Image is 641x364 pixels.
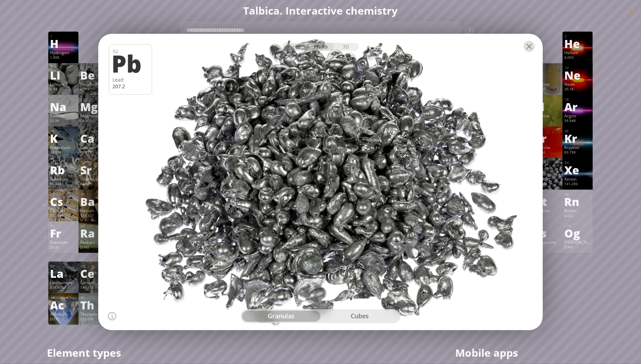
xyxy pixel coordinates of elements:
div: Ce [80,268,107,279]
div: At [534,196,561,207]
div: 37 [50,160,77,165]
div: [223] [50,245,77,250]
div: [293] [534,245,561,250]
div: [222] [564,213,591,219]
div: 20 [81,129,107,133]
div: Kr [564,133,591,144]
div: 35.45 [534,118,561,124]
div: 89 [50,296,77,300]
div: Calcium [80,144,107,150]
div: Og [564,228,591,239]
div: 87.62 [80,182,107,187]
div: Rn [564,196,591,207]
div: [227] [50,317,77,322]
div: 38 [81,160,107,165]
div: Info [282,43,309,51]
div: Lithium [50,81,77,87]
h1: Talbica. Interactive chemistry [43,3,598,18]
div: Radon [564,208,591,213]
div: Fluorine [534,81,561,87]
div: Magnesium [80,113,107,118]
div: H [50,38,77,49]
div: Hydrogen [50,50,77,55]
div: 17 [534,97,561,102]
div: Cs [50,196,77,207]
div: F [534,69,561,81]
div: 87 [50,224,77,228]
div: 132.905 [50,213,77,219]
div: 39.948 [564,118,591,124]
div: Chlorine [534,113,561,118]
div: Helium [564,50,591,55]
div: Ba [80,196,107,207]
div: Sr [80,164,107,175]
div: He [564,38,591,49]
div: 39.098 [50,150,77,156]
div: 83.798 [564,150,591,156]
div: 137.327 [80,213,107,219]
div: Thorium [80,311,107,317]
div: Xe [564,164,591,175]
div: Francium [50,239,77,245]
div: 19 [50,129,77,133]
div: Xenon [564,176,591,182]
div: 1.008 [50,55,77,61]
div: 85.468 [50,182,77,187]
div: 138.905 [50,285,77,291]
div: Ts [534,228,561,239]
div: 11 [50,97,77,102]
div: 207.2 [113,83,148,90]
div: 79.904 [534,150,561,156]
div: Pb [111,52,147,75]
div: Strontium [80,176,107,182]
div: 40.078 [80,150,107,156]
div: Bromine [534,144,561,150]
div: 10 [565,66,591,70]
div: 36 [565,129,591,133]
div: Beryllium [80,81,107,87]
div: 20.18 [564,87,591,92]
div: 18.998 [534,87,561,92]
div: Sodium [50,113,77,118]
div: Tennessine [534,239,561,245]
div: 3 [50,66,77,70]
div: Potassium [50,144,77,150]
div: Fr [50,228,77,239]
div: 56 [81,192,107,197]
div: Lead [113,77,148,83]
div: Rubidium [50,176,77,182]
div: Lanthanum [50,280,77,285]
div: I [534,164,561,175]
div: Astatine [534,208,561,213]
div: Th [80,299,107,311]
div: granulas [242,311,320,322]
div: 6.94 [50,87,77,92]
div: 22.99 [50,118,77,124]
div: 58 [81,264,107,268]
div: Rb [50,164,77,175]
div: Ac [50,299,77,311]
div: Radium [80,239,107,245]
div: 3D [334,43,359,51]
div: cubes [320,311,399,322]
div: Li [50,69,77,81]
h1: Mobile apps [455,346,594,360]
div: [294] [564,245,591,250]
div: Argon [564,113,591,118]
div: 1 [50,34,77,39]
div: 18 [565,97,591,102]
div: Be [80,69,107,81]
div: 4.003 [564,55,591,61]
div: 57 [50,264,77,268]
div: 53 [534,160,561,165]
div: 2 [565,34,591,39]
div: [210] [534,213,561,219]
div: 117 [534,224,561,228]
div: K [50,133,77,144]
div: Krypton [564,144,591,150]
div: 24.305 [80,118,107,124]
div: Iodine [534,176,561,182]
div: 12 [81,97,107,102]
div: Mg [80,101,107,112]
div: 131.293 [564,182,591,187]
